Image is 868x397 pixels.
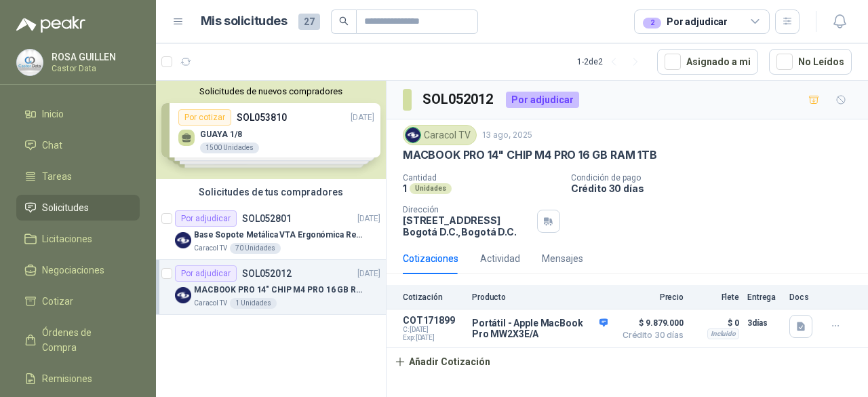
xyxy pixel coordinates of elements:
[542,251,583,266] div: Mensajes
[42,138,62,153] span: Chat
[643,18,661,29] div: 2
[16,257,140,283] a: Negociaciones
[387,348,498,375] button: Añadir Cotización
[403,315,464,326] p: COT171899
[194,243,227,254] p: Caracol TV
[16,195,140,221] a: Solicitudes
[156,205,386,260] a: Por adjudicarSOL052801[DATE] Company LogoBase Sopote Metálica VTA Ergonómica Retráctil para Portá...
[16,288,140,314] a: Cotizar
[298,14,320,30] span: 27
[42,371,92,386] span: Remisiones
[403,183,407,194] p: 1
[156,260,386,315] a: Por adjudicarSOL052012[DATE] Company LogoMACBOOK PRO 14" CHIP M4 PRO 16 GB RAM 1TBCaracol TV1 Uni...
[472,292,608,302] p: Producto
[16,101,140,127] a: Inicio
[403,205,532,214] p: Dirección
[403,125,477,145] div: Caracol TV
[242,214,292,223] p: SOL052801
[42,169,72,184] span: Tareas
[194,229,363,242] p: Base Sopote Metálica VTA Ergonómica Retráctil para Portátil
[571,183,863,194] p: Crédito 30 días
[16,366,140,392] a: Remisiones
[403,251,458,266] div: Cotizaciones
[156,81,386,179] div: Solicitudes de nuevos compradoresPor cotizarSOL053810[DATE] GUAYA 1/81500 UnidadesPor cotizarSOL0...
[156,179,386,205] div: Solicitudes de tus compradores
[403,148,657,162] p: MACBOOK PRO 14" CHIP M4 PRO 16 GB RAM 1TB
[422,89,495,110] h3: SOL052012
[175,287,191,303] img: Company Logo
[194,298,227,309] p: Caracol TV
[161,86,380,96] button: Solicitudes de nuevos compradores
[747,292,781,302] p: Entrega
[657,49,758,75] button: Asignado a mi
[357,267,380,280] p: [DATE]
[175,210,237,227] div: Por adjudicar
[472,318,608,339] p: Portátil - Apple MacBook Pro MW2X3E/A
[577,51,646,73] div: 1 - 2 de 2
[175,232,191,248] img: Company Logo
[571,173,863,183] p: Condición de pago
[480,251,520,266] div: Actividad
[42,325,127,355] span: Órdenes de Compra
[42,200,89,215] span: Solicitudes
[52,64,136,73] p: Castor Data
[16,164,140,189] a: Tareas
[42,294,73,309] span: Cotizar
[16,320,140,360] a: Órdenes de Compra
[16,132,140,158] a: Chat
[230,243,281,254] div: 70 Unidades
[482,129,532,142] p: 13 ago, 2025
[194,284,363,297] p: MACBOOK PRO 14" CHIP M4 PRO 16 GB RAM 1TB
[42,263,104,278] span: Negociaciones
[789,292,816,302] p: Docs
[42,107,64,121] span: Inicio
[201,12,288,31] h1: Mis solicitudes
[175,265,237,282] div: Por adjudicar
[242,269,292,278] p: SOL052012
[403,292,464,302] p: Cotización
[692,292,739,302] p: Flete
[707,328,739,339] div: Incluido
[506,92,579,108] div: Por adjudicar
[747,315,781,331] p: 3 días
[403,334,464,342] span: Exp: [DATE]
[357,212,380,225] p: [DATE]
[403,214,532,238] p: [STREET_ADDRESS] Bogotá D.C. , Bogotá D.C.
[643,14,728,29] div: Por adjudicar
[616,292,684,302] p: Precio
[692,315,739,331] p: $ 0
[42,231,92,246] span: Licitaciones
[16,226,140,252] a: Licitaciones
[52,52,136,62] p: ROSA GUILLEN
[406,128,420,143] img: Company Logo
[616,315,684,331] span: $ 9.879.000
[230,298,277,309] div: 1 Unidades
[339,16,349,26] span: search
[769,49,852,75] button: No Leídos
[16,16,85,33] img: Logo peakr
[403,173,560,183] p: Cantidad
[403,326,464,334] span: C: [DATE]
[410,183,452,194] div: Unidades
[17,50,43,75] img: Company Logo
[616,331,684,339] span: Crédito 30 días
